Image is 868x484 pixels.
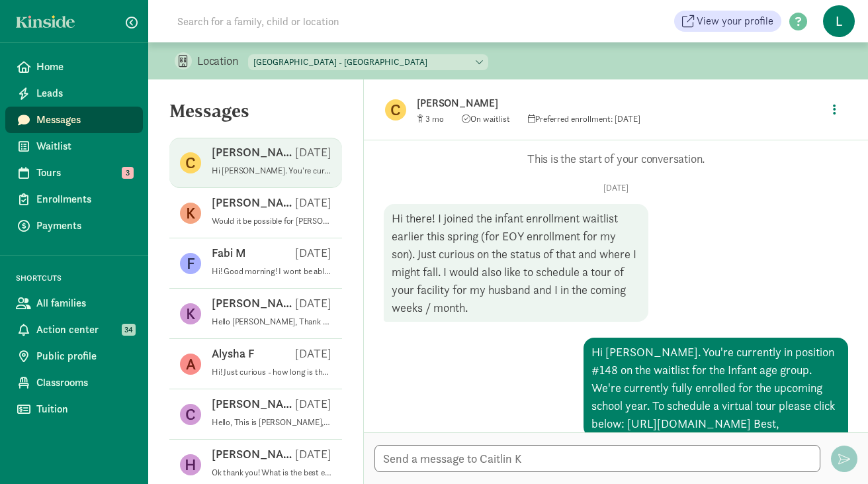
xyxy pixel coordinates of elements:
span: Tuition [36,401,132,417]
p: [DATE] [295,295,331,311]
p: [DATE] [295,446,331,462]
p: Alysha F [212,346,255,362]
p: [PERSON_NAME] D [212,396,295,412]
a: Enrollments [5,186,143,213]
h5: Messages [148,101,363,132]
p: [PERSON_NAME] [212,295,295,311]
div: Hi [PERSON_NAME]. You're currently in position #148 on the waitlist for the Infant age group. We'... [584,338,848,438]
figure: A [180,354,201,375]
p: Hi! Good morning! I wont be able to make it [DATE] to the tour. Would it be possible to reschedule? [212,266,331,277]
p: [DATE] [295,346,331,362]
span: Messages [36,112,132,128]
span: View your profile [697,13,773,29]
span: Leads [36,85,132,101]
div: Hi there! I joined the infant enrollment waitlist earlier this spring (for EOY enrollment for my ... [384,204,648,322]
a: Waitlist [5,133,143,160]
a: View your profile [674,11,781,32]
p: [DATE] [295,245,331,261]
a: Action center 34 [5,316,143,343]
p: This is the start of your conversation. [384,151,848,167]
span: Public profile [36,348,132,364]
figure: H [180,454,201,475]
p: Hi [PERSON_NAME]. You're currently in position #148 on the waitlist for the Infant age group. We'... [212,166,331,176]
a: All families [5,290,143,316]
p: [PERSON_NAME] [212,195,295,211]
span: 34 [122,324,136,336]
figure: F [180,253,201,274]
span: Preferred enrollment: [DATE] [528,113,640,124]
span: 3 [425,113,444,124]
a: Classrooms [5,369,143,396]
span: All families [36,295,132,311]
span: Classrooms [36,375,132,391]
p: [PERSON_NAME] [417,94,822,113]
figure: K [180,303,201,324]
span: Waitlist [36,138,132,154]
p: Hi! Just curious - how long is the waitlist for infants? Thanks! [212,367,331,377]
p: Hello [PERSON_NAME], Thank you for your interest at [GEOGRAPHIC_DATA]. It's not an exact time. Th... [212,316,331,327]
p: Ok thank you! What is the best email to use in May? [212,467,331,478]
a: Home [5,54,143,80]
figure: C [385,99,406,121]
p: [DATE] [384,183,848,193]
p: [DATE] [295,396,331,412]
figure: C [180,404,201,425]
p: Would it be possible for [PERSON_NAME] and I to do a brief in person tour sometime soon? [212,216,331,226]
figure: K [180,203,201,224]
span: Tours [36,165,132,181]
span: 3 [122,167,134,179]
span: Action center [36,322,132,338]
a: Messages [5,107,143,133]
p: [PERSON_NAME] [212,446,295,462]
span: Enrollments [36,191,132,207]
a: Payments [5,213,143,239]
a: Leads [5,80,143,107]
p: Fabi M [212,245,246,261]
span: Payments [36,218,132,234]
p: [DATE] [295,195,331,211]
a: Public profile [5,343,143,369]
p: [PERSON_NAME] [212,144,295,160]
input: Search for a family, child or location [169,8,541,34]
figure: C [180,152,201,173]
a: Tours 3 [5,160,143,186]
span: Home [36,59,132,75]
p: Location [197,53,248,69]
span: On waitlist [462,113,510,124]
span: L [823,5,855,37]
p: Hello, This is [PERSON_NAME], the Enrollment Director. We're fully enrolled for the coming school... [212,417,331,428]
p: [DATE] [295,144,331,160]
a: Tuition [5,396,143,422]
